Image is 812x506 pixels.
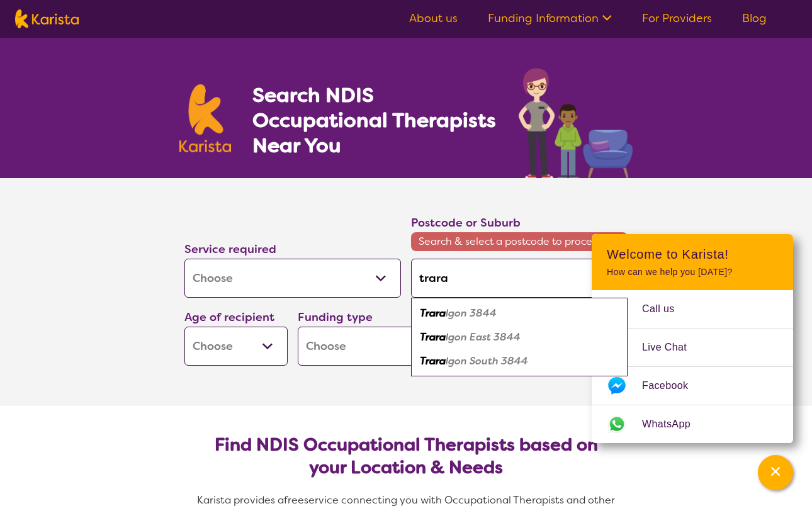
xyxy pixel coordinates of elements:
[411,232,628,251] span: Search & select a postcode to proceed
[195,434,617,479] h2: Find NDIS Occupational Therapists based on your Location & Needs
[184,310,274,325] label: Age of recipient
[411,215,521,230] label: Postcode or Suburb
[411,259,628,298] input: Type
[409,11,458,26] a: About us
[446,354,528,368] em: lgon South 3844
[420,330,446,344] em: Trara
[742,11,767,26] a: Blog
[519,68,633,178] img: occupational-therapy
[446,330,521,344] em: lgon East 3844
[446,306,497,320] em: lgon 3844
[488,11,612,26] a: Funding Information
[298,310,373,325] label: Funding type
[642,376,703,395] span: Facebook
[179,84,231,152] img: Karista logo
[184,242,276,257] label: Service required
[758,455,793,490] button: Channel Menu
[15,9,79,28] img: Karista logo
[642,415,706,434] span: WhatsApp
[417,325,621,349] div: Traralgon East 3844
[252,82,497,158] h1: Search NDIS Occupational Therapists Near You
[592,405,793,443] a: Web link opens in a new tab.
[417,349,621,373] div: Traralgon South 3844
[592,290,793,443] ul: Choose channel
[592,234,793,443] div: Channel Menu
[417,301,621,325] div: Traralgon 3844
[642,300,690,318] span: Call us
[420,354,446,368] em: Trara
[607,267,778,278] p: How can we help you [DATE]?
[642,11,712,26] a: For Providers
[420,306,446,320] em: Trara
[642,338,702,357] span: Live Chat
[607,247,778,262] h2: Welcome to Karista!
